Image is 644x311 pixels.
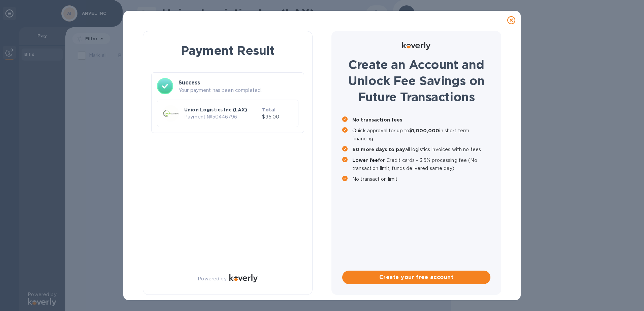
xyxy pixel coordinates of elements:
[262,107,276,112] b: Total
[352,156,490,172] p: for Credit cards - 3.5% processing fee (No transaction limit, funds delivered same day)
[198,275,226,282] p: Powered by
[342,57,490,105] h1: Create an Account and Unlock Fee Savings on Future Transactions
[348,273,485,281] span: Create your free account
[184,113,259,120] p: Payment № 50446796
[352,158,378,163] b: Lower fee
[352,147,405,152] b: 60 more days to pay
[262,113,293,120] p: $95.00
[402,42,430,50] img: Logo
[352,145,490,153] p: all logistics invoices with no fees
[409,128,439,133] b: $1,000,000
[342,271,490,284] button: Create your free account
[184,106,259,113] p: Union Logistics Inc (LAX)
[352,117,402,123] b: No transaction fees
[154,42,301,59] h1: Payment Result
[179,87,298,94] p: Your payment has been completed.
[352,127,490,143] p: Quick approval for up to in short term financing
[179,79,298,87] h3: Success
[229,274,258,282] img: Logo
[352,175,490,183] p: No transaction limit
